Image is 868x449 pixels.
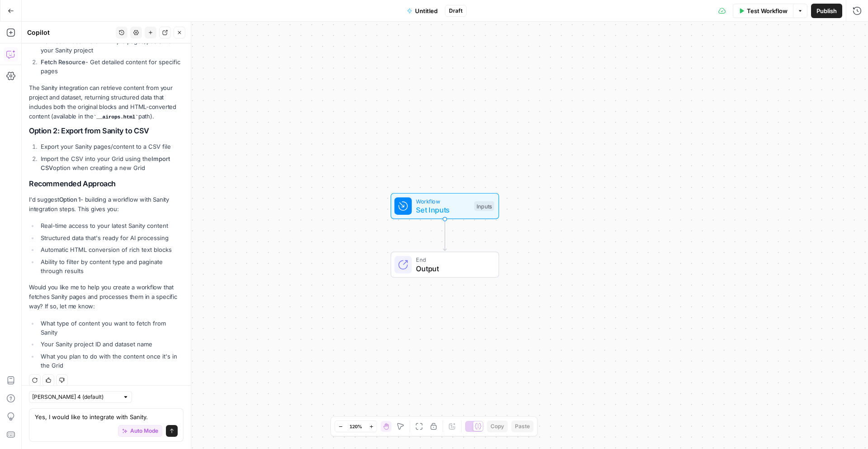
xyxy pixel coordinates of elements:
li: Automatic HTML conversion of rich text blocks [38,245,184,254]
span: Test Workflow [747,6,788,15]
span: End [416,255,490,264]
div: WorkflowSet InputsInputs [361,193,529,219]
li: What you plan to do with the content once it's in the Grid [38,352,184,370]
strong: Import CSV [41,155,170,171]
span: Publish [816,6,837,15]
button: Paste [511,421,533,432]
span: Output [416,263,490,274]
li: What type of content you want to fetch from Sanity [38,319,184,337]
g: Edge from start to end [443,219,446,251]
button: Test Workflow [733,4,793,18]
span: Auto Mode [130,427,158,435]
input: Claude Sonnet 4 (default) [32,392,119,402]
button: Publish [811,4,842,18]
div: Inputs [474,201,494,211]
p: I'd suggest - building a workflow with Sanity integration steps. This gives you: [29,195,184,214]
button: Untitled [401,4,443,18]
p: Would you like me to help you create a workflow that fetches Sanity pages and processes them in a... [29,283,184,311]
button: Copy [487,421,508,432]
h2: Option 2: Export from Sanity to CSV [29,127,184,135]
li: - Get detailed content for specific pages [38,57,184,76]
li: Ability to filter by content type and paginate through results [38,257,184,275]
button: Auto Mode [118,425,162,437]
li: Real-time access to your latest Sanity content [38,221,184,230]
li: Structured data that's ready for AI processing [38,233,184,242]
div: Copilot [27,28,113,37]
span: Copy [491,422,504,430]
span: Set Inputs [416,204,470,215]
h2: Recommended Approach [29,180,184,188]
li: - Fetch multiple pages/posts from your Sanity project [38,37,184,55]
div: EndOutput [361,252,529,278]
strong: Fetch Resource [41,58,85,66]
span: Draft [449,7,462,15]
span: Workflow [416,197,470,205]
span: Paste [515,422,530,430]
p: The Sanity integration can retrieve content from your project and dataset, returning structured d... [29,83,184,122]
span: Untitled [415,6,438,15]
code: __airops.html [94,114,138,120]
li: Export your Sanity pages/content to a CSV file [38,142,184,151]
span: 120% [349,423,362,430]
strong: List Resources [41,38,82,45]
strong: Option 1 [59,196,80,203]
li: Import the CSV into your Grid using the option when creating a new Grid [38,154,184,172]
li: Your Sanity project ID and dataset name [38,340,184,349]
textarea: Yes, I would like to integrate with Sanity. [35,412,178,421]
